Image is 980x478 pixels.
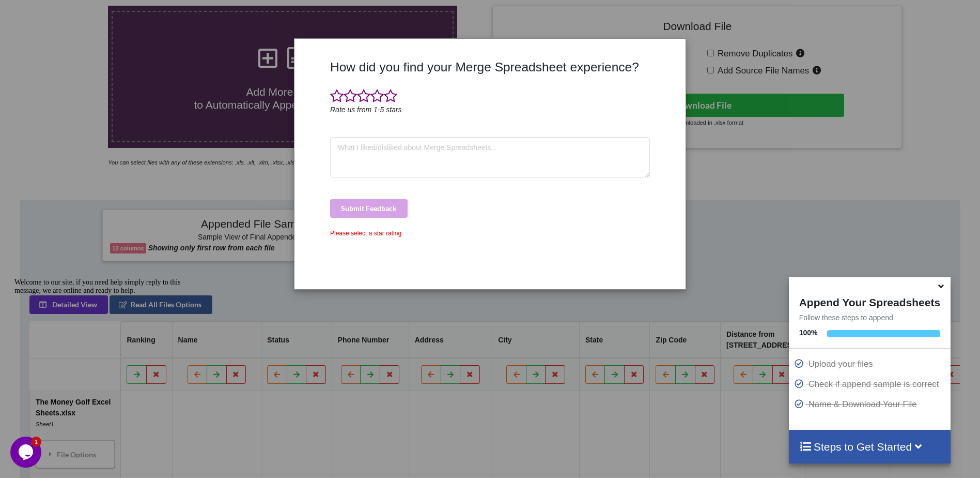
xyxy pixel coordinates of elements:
[10,274,196,431] iframe: chat widget
[4,4,190,21] div: Welcome to our site, if you need help simply reply to this message, we are online and ready to help.
[330,106,402,114] i: Rate us from 1-5 stars
[794,357,948,370] p: Upload your files
[10,437,43,468] iframe: chat widget
[789,312,951,323] p: Follow these steps to append
[799,328,818,337] b: 100 %
[330,59,650,74] h3: How did you find your Merge Spreadsheet experience?
[794,378,948,391] p: Check if append sample is correct
[4,4,170,20] span: Welcome to our site, if you need help simply reply to this message, we are online and ready to help.
[789,293,951,309] h4: Append Your Spreadsheets
[794,398,948,411] p: Name & Download Your File
[799,440,940,453] h4: Steps to Get Started
[330,229,650,238] div: Please select a star rating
